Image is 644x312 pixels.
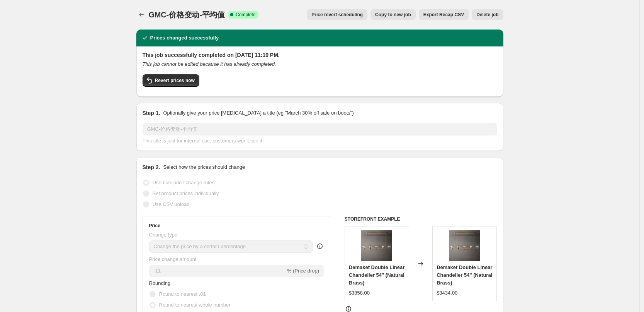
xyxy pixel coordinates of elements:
span: Export Recap CSV [423,12,464,18]
input: -15 [149,265,285,277]
button: Delete job [472,9,503,20]
span: Delete job [476,12,498,18]
div: $3858.00 [349,289,370,297]
button: Revert prices now [143,74,199,87]
span: Copy to new job [375,12,411,18]
h2: Step 2. [143,163,160,171]
button: Price revert scheduling [307,9,367,20]
span: Price change amount [149,256,197,262]
span: Use bulk price change rules [153,180,214,185]
span: Use CSV upload [153,201,190,207]
h2: Step 1. [143,109,160,117]
div: help [316,242,324,250]
span: Price revert scheduling [311,12,363,18]
span: This title is just for internal use, customers won't see it [143,138,262,144]
p: Select how the prices should change [163,163,245,171]
button: Export Recap CSV [419,9,469,20]
p: Optionally give your price [MEDICAL_DATA] a title (eg "March 30% off sale on boots") [163,109,353,117]
span: Demaket Double Linear Chandelier 54" (Natural Brass) [349,264,405,286]
span: Round to nearest .01 [159,291,206,297]
span: Demaket Double Linear Chandelier 54" (Natural Brass) [437,264,493,286]
img: SebendekDoubleLinearChandel5_80x.jpg [449,230,480,261]
div: $3434.00 [437,289,457,297]
span: Complete [236,12,255,18]
h3: Price [149,223,160,229]
i: This job cannot be edited because it has already completed. [143,61,276,67]
button: Price change jobs [136,9,147,20]
span: Rounding [149,280,171,286]
img: SebendekDoubleLinearChandel5_80x.jpg [361,230,392,261]
input: 30% off holiday sale [143,123,497,135]
span: Revert prices now [155,77,195,84]
span: Change type [149,232,178,238]
h6: STOREFRONT EXAMPLE [345,216,497,222]
button: Copy to new job [370,9,416,20]
span: Set product prices individually [153,190,219,196]
h2: This job successfully completed on [DATE] 11:10 PM. [143,51,497,59]
span: GMC-价格变动-平均值 [149,10,225,19]
h2: Prices changed successfully [150,34,219,42]
span: Round to nearest whole number [159,302,231,308]
span: % (Price drop) [287,268,319,274]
